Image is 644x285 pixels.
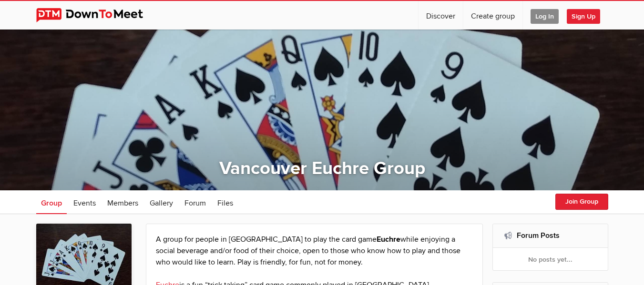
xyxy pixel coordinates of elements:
span: Events [73,198,96,208]
span: Gallery [150,198,173,208]
a: Members [102,190,143,214]
a: Log In [523,1,566,29]
strong: Euchre [377,235,400,244]
span: Files [217,198,233,208]
span: Members [107,198,138,208]
button: Join Group [555,194,608,210]
span: Log In [531,9,559,24]
a: Forum Posts [517,231,560,240]
a: Gallery [145,190,178,214]
a: Sign Up [567,1,608,29]
a: Forum [180,190,211,214]
span: Sign Up [567,9,600,24]
a: Group [36,190,67,214]
a: Discover [419,1,463,29]
a: Events [69,190,101,214]
div: No posts yet... [493,248,608,271]
span: Group [41,198,62,208]
a: Files [213,190,238,214]
img: DownToMeet [36,8,158,22]
a: Create group [463,1,522,29]
span: Forum [184,198,206,208]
